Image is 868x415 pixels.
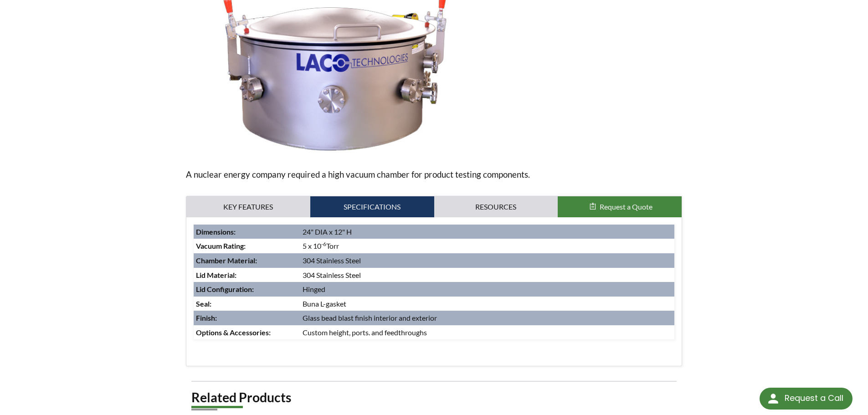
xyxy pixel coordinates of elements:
[194,311,300,325] td: :
[196,256,257,265] strong: Chamber Material:
[196,271,236,279] strong: Lid Material:
[196,313,215,322] strong: Finish
[300,297,674,311] td: Buna L-gasket
[310,196,434,217] a: Specifications
[186,168,683,181] p: A nuclear energy company required a high vacuum chamber for product testing components.
[196,285,252,293] strong: Lid Configuration
[196,227,236,236] strong: Dimensions:
[785,388,843,409] div: Request a Call
[300,253,674,268] td: 304 Stainless Steel
[300,225,674,239] td: 24" DIA x 12" H
[300,239,674,253] td: 5 x 10 Torr
[196,299,211,308] strong: Seal:
[300,311,674,325] td: Glass bead blast finish interior and exterior
[766,391,781,406] img: round button
[194,325,300,340] td: :
[760,388,853,410] div: Request a Call
[300,268,674,282] td: 304 Stainless Steel
[434,196,558,217] a: Resources
[321,241,326,247] sup: -6
[300,282,674,297] td: Hinged
[196,328,269,337] strong: Options & Accessories
[186,196,310,217] a: Key Features
[196,241,246,250] strong: Vacuum Rating:
[300,325,674,340] td: Custom height, ports. and feedthroughs
[558,196,682,217] button: Request a Quote
[600,202,652,211] span: Request a Quote
[194,282,300,297] td: :
[191,389,677,406] h2: Related Products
